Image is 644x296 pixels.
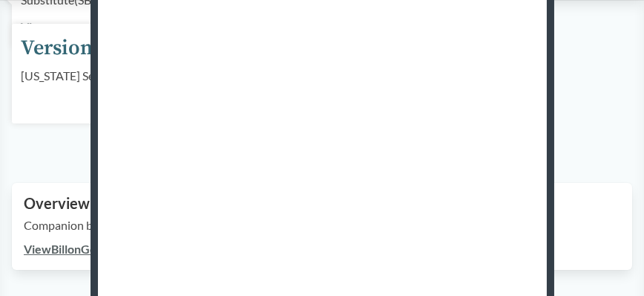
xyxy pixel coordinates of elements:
a: ViewBillonGovernment Website [24,242,197,256]
div: Version 3 [21,33,108,64]
div: [US_STATE] Senate Bill 5284 Chaptered ( SB5284C ) [21,67,277,85]
p: Companion bill to 1150 [24,216,620,234]
h2: Overview [24,195,620,212]
a: View [21,19,48,33]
